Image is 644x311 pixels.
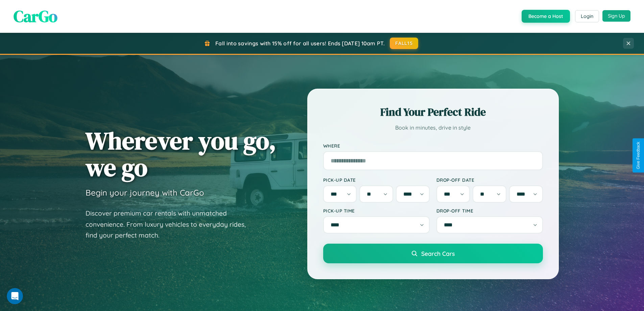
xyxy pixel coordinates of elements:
p: Discover premium car rentals with unmatched convenience. From luxury vehicles to everyday rides, ... [86,208,255,241]
span: Search Cars [421,250,455,257]
button: Sign Up [602,10,630,22]
button: Login [575,10,599,22]
p: Book in minutes, drive in style [323,123,543,133]
h3: Begin your journey with CarGo [86,187,204,198]
label: Drop-off Date [436,177,543,183]
button: FALL15 [390,38,418,49]
span: CarGo [14,5,57,27]
label: Pick-up Time [323,208,430,214]
h1: Wherever you go, we go [86,127,276,181]
h2: Find Your Perfect Ride [323,105,543,119]
iframe: Intercom live chat [7,288,23,304]
div: Give Feedback [636,142,641,169]
label: Where [323,143,543,149]
label: Drop-off Time [436,208,543,214]
span: Fall into savings with 15% off for all users! Ends [DATE] 10am PT. [215,40,385,47]
button: Search Cars [323,244,543,263]
label: Pick-up Date [323,177,430,183]
button: Become a Host [522,10,570,23]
